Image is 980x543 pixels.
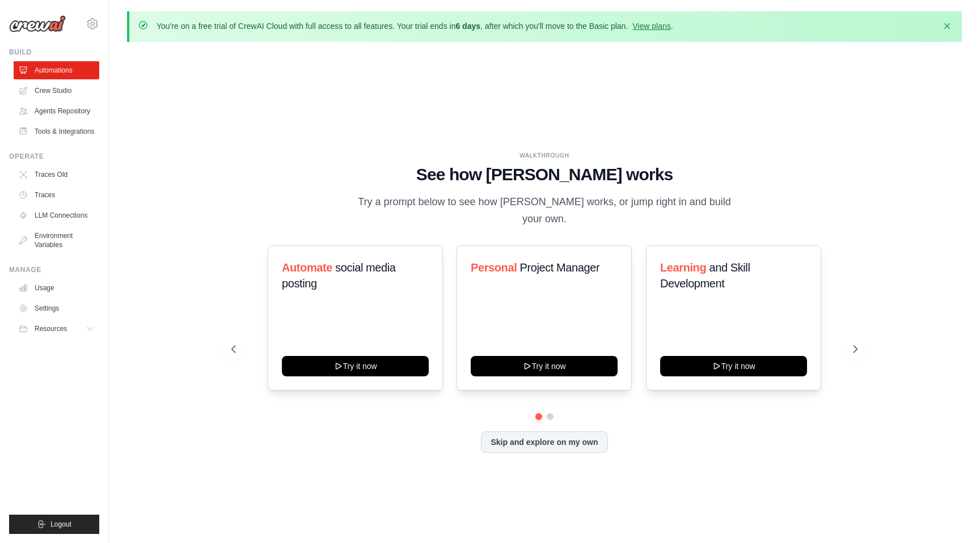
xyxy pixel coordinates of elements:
[9,515,99,534] button: Logout
[282,356,429,376] button: Try it now
[9,48,99,57] div: Build
[282,261,332,274] span: Automate
[14,82,99,100] a: Crew Studio
[14,61,99,79] a: Automations
[354,194,735,227] p: Try a prompt below to see how [PERSON_NAME] works, or jump right in and build your own.
[282,261,396,290] span: social media posting
[14,186,99,204] a: Traces
[471,261,517,274] span: Personal
[9,265,99,274] div: Manage
[14,166,99,184] a: Traces Old
[660,356,807,376] button: Try it now
[35,324,67,333] span: Resources
[14,102,99,120] a: Agents Repository
[9,15,66,32] img: Logo
[632,22,670,31] a: View plans
[471,356,618,376] button: Try it now
[14,299,99,317] a: Settings
[660,261,706,274] span: Learning
[50,520,71,529] span: Logout
[231,151,857,160] div: WALKTHROUGH
[14,227,99,254] a: Environment Variables
[481,431,607,453] button: Skip and explore on my own
[14,206,99,224] a: LLM Connections
[660,261,750,290] span: and Skill Development
[14,320,99,338] button: Resources
[157,20,673,32] p: You're on a free trial of CrewAI Cloud with full access to all features. Your trial ends in , aft...
[14,122,99,141] a: Tools & Integrations
[455,22,480,31] strong: 6 days
[231,164,857,185] h1: See how [PERSON_NAME] works
[520,261,600,274] span: Project Manager
[9,152,99,161] div: Operate
[14,279,99,297] a: Usage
